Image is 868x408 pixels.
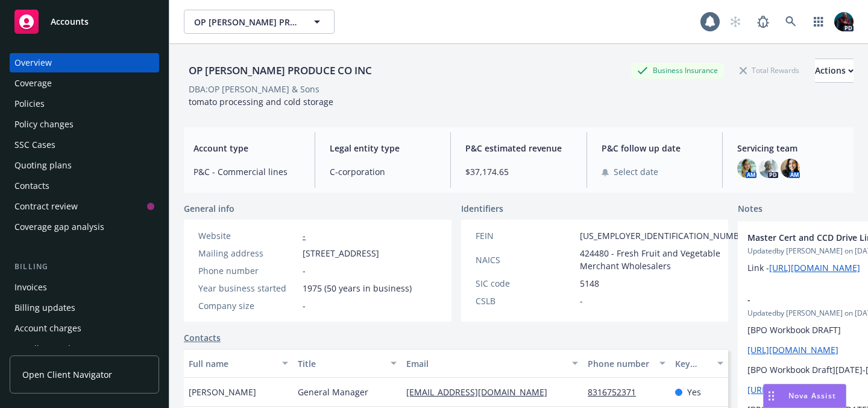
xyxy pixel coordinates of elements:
div: Contract review [14,197,78,216]
a: Quoting plans [10,156,159,175]
button: OP [PERSON_NAME] PRODUCE CO INC [184,10,335,34]
a: Contacts [10,176,159,196]
span: Account type [193,142,300,155]
span: 5148 [580,277,599,290]
div: Billing updates [14,298,75,317]
span: OP [PERSON_NAME] PRODUCE CO INC [194,16,298,28]
img: photo [737,159,756,178]
span: - [303,299,306,312]
span: P&C - Commercial lines [193,165,300,178]
span: - [303,264,306,277]
a: 8316752371 [588,386,646,398]
button: Phone number [583,349,670,378]
img: photo [781,159,800,178]
div: SIC code [476,277,575,290]
span: P&C estimated revenue [465,142,572,155]
div: Invoices [14,278,47,297]
div: Email [406,357,565,370]
span: Notes [738,202,763,217]
div: Contacts [14,176,49,196]
div: Full name [189,357,275,370]
span: Nova Assist [788,390,836,401]
span: Yes [687,386,701,398]
div: Key contact [675,357,710,370]
button: Actions [815,59,854,83]
a: [URL][DOMAIN_NAME] [747,384,838,395]
span: Select date [614,165,658,178]
img: photo [759,159,778,178]
span: - [580,295,583,307]
span: [US_EMPLOYER_IDENTIFICATION_NUMBER] [580,229,752,242]
span: General info [184,202,234,215]
div: Account charges [14,319,81,338]
a: Contract review [10,197,159,216]
a: Coverage gap analysis [10,217,159,237]
div: Coverage [14,74,52,93]
a: Report a Bug [751,10,775,34]
a: Policy changes [10,115,159,134]
div: Year business started [198,282,298,295]
span: tomato processing and cold storage [189,96,333,107]
a: Billing updates [10,298,159,317]
div: Actions [815,59,854,82]
a: Search [779,10,803,34]
a: Switch app [807,10,831,34]
a: Account charges [10,319,159,338]
div: Policy changes [14,115,74,134]
a: Overview [10,53,159,72]
div: Website [198,229,298,242]
span: P&C follow up date [602,142,708,155]
div: Drag to move [764,384,779,407]
button: Key contact [670,349,728,378]
span: [STREET_ADDRESS] [303,247,379,260]
div: Phone number [588,357,652,370]
div: Company size [198,299,298,312]
button: Full name [184,349,293,378]
span: Servicing team [737,142,844,155]
div: Title [298,357,384,370]
a: Installment plans [10,339,159,359]
button: Title [293,349,402,378]
div: SSC Cases [14,135,55,155]
a: Contacts [184,331,221,344]
span: Identifiers [461,202,503,215]
a: Coverage [10,74,159,93]
div: Billing [10,261,159,273]
a: [URL][DOMAIN_NAME] [747,344,838,355]
span: 424480 - Fresh Fruit and Vegetable Merchant Wholesalers [580,247,752,272]
div: Installment plans [14,339,85,359]
a: SSC Cases [10,135,159,155]
div: Mailing address [198,247,298,260]
div: FEIN [476,229,575,242]
button: Nova Assist [763,384,846,408]
span: [PERSON_NAME] [189,386,256,398]
div: DBA: OP [PERSON_NAME] & Sons [189,83,319,95]
button: Email [401,349,583,378]
div: Overview [14,53,52,72]
div: NAICS [476,253,575,266]
span: Accounts [51,17,89,27]
span: $37,174.65 [465,165,572,178]
span: Legal entity type [330,142,436,155]
img: photo [834,12,854,31]
span: Open Client Navigator [22,368,112,381]
a: Invoices [10,278,159,297]
div: Coverage gap analysis [14,217,104,237]
div: Policies [14,94,45,113]
a: - [303,230,306,241]
span: C-corporation [330,165,436,178]
div: CSLB [476,295,575,307]
a: [EMAIL_ADDRESS][DOMAIN_NAME] [406,386,557,398]
div: Total Rewards [734,63,805,78]
div: Quoting plans [14,156,72,175]
a: [URL][DOMAIN_NAME] [769,262,860,273]
div: Phone number [198,264,298,277]
span: 1975 (50 years in business) [303,282,412,295]
div: OP [PERSON_NAME] PRODUCE CO INC [184,63,377,78]
a: Accounts [10,5,159,39]
a: Start snowing [723,10,747,34]
span: Link - [747,262,860,273]
div: Business Insurance [631,63,724,78]
a: Policies [10,94,159,113]
span: General Manager [298,386,368,398]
